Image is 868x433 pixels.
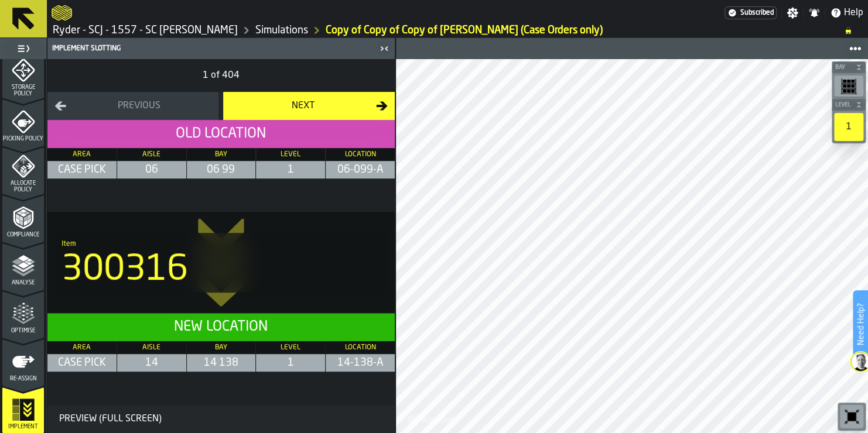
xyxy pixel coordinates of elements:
[825,6,868,20] label: button-toggle-Help
[725,6,777,19] div: Menu Subscription
[782,7,803,19] label: button-toggle-Settings
[2,195,44,242] li: menu Compliance
[52,23,863,37] nav: Breadcrumb
[833,102,853,108] span: Level
[47,59,395,92] div: 1 of 404
[833,64,853,71] span: Bay
[142,151,160,158] span: Aisle
[223,92,394,120] button: button-Next
[73,344,91,351] span: Area
[725,6,777,19] a: link-to-/wh/i/fcc31a91-0955-4476-b436-313eac94fd17/settings/billing
[2,40,44,57] label: button-toggle-Toggle Full Menu
[832,99,866,111] button: button-
[2,280,44,286] span: Analyse
[255,24,308,37] a: link-to-/wh/i/fcc31a91-0955-4476-b436-313eac94fd17
[50,356,114,369] span: CASE PICK
[2,51,44,98] li: menu Storage Policy
[53,24,238,37] a: link-to-/wh/i/fcc31a91-0955-4476-b436-313eac94fd17
[47,92,218,120] button: button-Previous
[328,356,392,369] span: 14-138-A
[2,339,44,386] li: menu Re-assign
[47,38,395,59] header: Implement Slotting
[119,163,184,176] span: 06
[119,356,184,369] span: 14
[398,407,464,431] a: logo-header
[2,243,44,290] li: menu Analyse
[47,313,395,341] header: New Location
[842,407,861,426] svg: Reset zoom and position
[344,151,375,158] span: Location
[804,7,825,19] label: button-toggle-Notifications
[376,42,392,56] label: button-toggle-Close me
[740,9,774,17] span: Subscribed
[258,356,323,369] span: 1
[50,44,376,53] div: Implement Slotting
[52,2,72,23] a: logo-header
[2,232,44,238] span: Compliance
[2,424,44,430] span: Implement
[54,412,166,426] div: Preview (Full Screen)
[50,163,114,176] span: CASE PICK
[230,99,375,113] div: Next
[838,403,866,431] div: button-toolbar-undefined
[328,163,392,176] span: 06-099-A
[47,120,395,148] h2: Old Location
[2,136,44,142] span: Picking Policy
[344,344,375,351] span: Location
[2,376,44,382] span: Re-assign
[73,151,91,158] span: Area
[326,24,603,37] a: link-to-/wh/i/fcc31a91-0955-4476-b436-313eac94fd17/simulations/365b8ddf-8673-46ed-acf8-67238ecefe46
[834,113,863,141] div: 1
[2,84,44,97] span: Storage Policy
[281,344,300,351] span: Level
[61,253,381,288] div: 300316
[832,111,866,143] div: button-toolbar-undefined
[854,291,867,357] label: Need Help?
[2,99,44,146] li: menu Picking Policy
[66,99,211,113] div: Previous
[844,6,863,20] span: Help
[47,405,173,433] button: button-Preview (Full Screen)
[2,328,44,334] span: Optimise
[281,151,300,158] span: Level
[2,180,44,193] span: Allocate Policy
[832,73,866,99] div: button-toolbar-undefined
[61,240,381,248] div: Item
[2,291,44,338] li: menu Optimise
[832,61,866,73] button: button-
[142,344,160,351] span: Aisle
[2,147,44,194] li: menu Allocate Policy
[258,163,323,176] span: 1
